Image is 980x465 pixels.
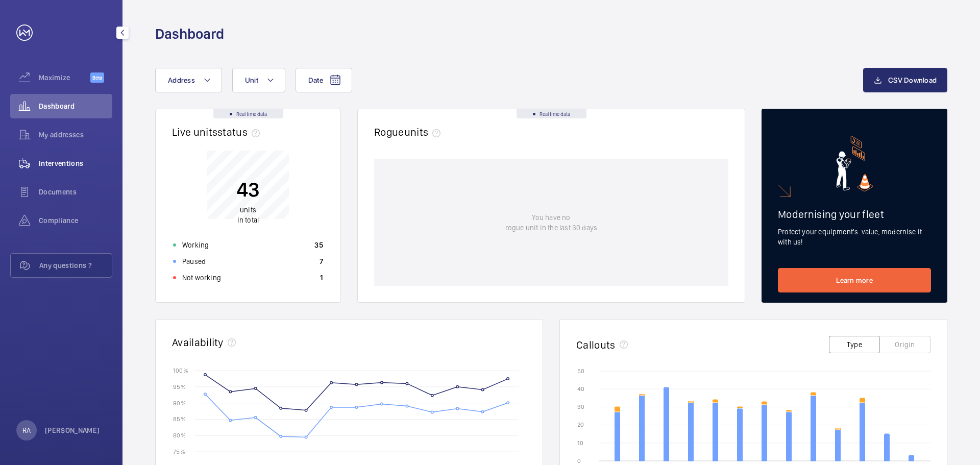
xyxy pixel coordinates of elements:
[155,25,224,43] h1: Dashboard
[245,76,258,84] span: Unit
[39,72,90,83] span: Maximize
[320,273,323,283] p: 1
[577,421,584,428] text: 20
[217,126,264,138] span: status
[172,126,264,138] h2: Live units
[577,403,584,410] text: 30
[879,336,930,353] button: Origin
[314,240,323,250] p: 35
[39,215,112,226] span: Compliance
[173,366,188,374] text: 100 %
[39,187,112,197] span: Documents
[236,177,260,202] p: 43
[778,227,931,247] p: Protect your equipment's value, modernise it with us!
[778,268,931,292] a: Learn more
[308,76,323,84] span: Date
[182,273,221,283] p: Not working
[90,72,104,83] span: Beta
[240,206,256,214] span: units
[863,68,947,92] button: CSV Download
[155,68,222,92] button: Address
[182,240,209,250] p: Working
[577,368,584,375] text: 50
[172,336,224,349] h2: Availability
[173,399,186,406] text: 90 %
[39,158,112,168] span: Interventions
[39,101,112,111] span: Dashboard
[829,336,880,353] button: Type
[404,126,445,138] span: units
[296,68,352,92] button: Date
[173,448,185,455] text: 75 %
[888,76,937,84] span: CSV Download
[173,432,186,439] text: 80 %
[182,256,206,266] p: Paused
[320,256,323,266] p: 7
[39,260,112,271] span: Any questions ?
[236,205,260,225] p: in total
[577,439,583,447] text: 10
[168,76,195,84] span: Address
[22,425,31,435] p: RA
[577,385,584,393] text: 40
[577,457,581,464] text: 0
[39,130,112,140] span: My addresses
[173,383,186,390] text: 95 %
[576,338,616,351] h2: Callouts
[778,208,931,221] h2: Modernising your fleet
[836,136,873,191] img: marketing-card.svg
[505,212,597,233] p: You have no rogue unit in the last 30 days
[213,109,283,118] div: Real time data
[45,425,100,435] p: [PERSON_NAME]
[232,68,285,92] button: Unit
[374,126,445,138] h2: Rogue
[517,109,586,118] div: Real time data
[173,415,186,423] text: 85 %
